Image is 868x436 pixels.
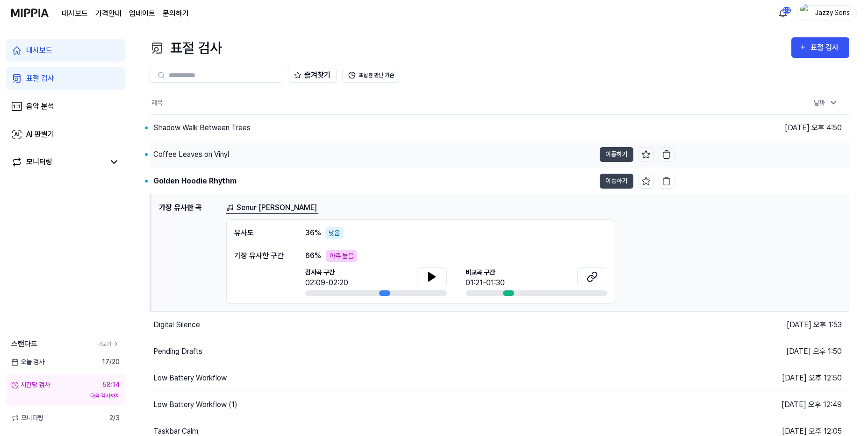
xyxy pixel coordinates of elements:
td: [DATE] 오후 12:49 [674,391,849,418]
div: 212 [782,7,791,14]
span: 17 / 20 [102,357,120,367]
span: 2 / 3 [109,413,120,423]
span: 비교곡 구간 [466,267,505,277]
img: delete [662,176,671,186]
button: 이동하기 [600,174,633,189]
a: 대시보드 [62,8,88,19]
button: profileJazzy Sons [797,5,857,21]
button: 알림212 [775,6,790,21]
td: [DATE] 오후 1:50 [674,338,849,365]
td: [DATE] 오후 4:50 [674,168,849,194]
div: 02:09-02:20 [305,277,348,288]
div: Jazzy Sons [814,7,851,18]
button: 이동하기 [600,147,633,162]
div: 시간당 검사 [11,380,50,390]
button: 표절률 판단 기준 [342,68,400,83]
div: Low Battery Workflow (1) [153,399,237,410]
div: 표절 검사 [811,42,842,54]
span: 오늘 검사 [11,357,44,367]
img: delete [662,150,671,159]
a: AI 판별기 [6,123,125,146]
span: 검사곡 구간 [305,267,348,277]
td: [DATE] 오후 12:50 [674,365,849,391]
div: 아주 높음 [326,250,357,262]
div: Golden Hoodie Rhythm [153,176,237,187]
div: Pending Drafts [153,346,202,357]
span: 스탠다드 [11,338,37,350]
div: 모니터링 [26,156,52,168]
div: AI 판별기 [26,129,54,140]
div: 표절 검사 [150,37,222,58]
button: 표절 검사 [791,37,849,58]
a: Senur [PERSON_NAME] [226,202,318,214]
div: 가장 유사한 구간 [234,250,287,261]
div: 낮음 [325,227,344,239]
div: 01:21-01:30 [466,277,505,288]
a: 더보기 [97,340,120,348]
span: 36 % [305,227,321,239]
div: 유사도 [234,227,287,239]
div: Digital Silence [153,319,200,331]
td: [DATE] 오후 4:50 [674,141,849,168]
td: [DATE] 오후 1:53 [674,311,849,338]
a: 음악 분석 [6,95,125,118]
div: Shadow Walk Between Trees [153,122,251,134]
span: 모니터링 [11,413,43,423]
img: 알림 [777,7,789,19]
a: 대시보드 [6,39,125,62]
div: 대시보드 [26,45,52,56]
div: 날짜 [810,95,842,111]
th: 제목 [151,92,674,114]
div: 58:14 [102,380,120,390]
div: Low Battery Workflow [153,373,227,384]
div: 다음 검사까지 [11,392,120,400]
a: 표절 검사 [6,67,125,90]
button: 가격안내 [95,8,122,19]
h1: 가장 유사한 곡 [159,202,219,304]
button: 즐겨찾기 [288,68,337,83]
a: 문의하기 [163,8,189,19]
div: 음악 분석 [26,101,54,112]
div: 표절 검사 [26,73,54,84]
span: 66 % [305,250,321,261]
a: 업데이트 [129,8,155,19]
a: 모니터링 [11,156,105,168]
td: [DATE] 오후 4:50 [674,114,849,141]
img: profile [800,4,811,22]
div: Coffee Leaves on Vinyl [153,149,229,160]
